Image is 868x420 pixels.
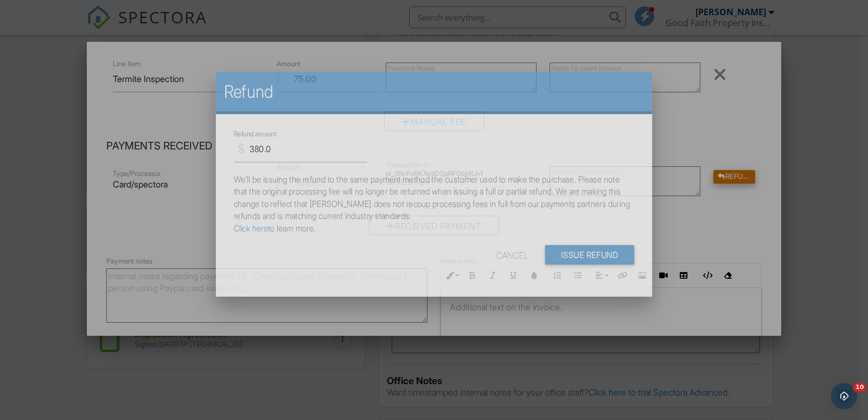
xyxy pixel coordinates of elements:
div: $ [238,140,245,159]
h2: Refund [224,81,644,103]
a: Click here [234,223,268,234]
iframe: Intercom live chat [831,383,857,409]
p: We'll be issuing the refund to the same payment method the customer used to make the purchase. Pl... [234,173,634,234]
input: Issue Refund [545,245,634,265]
span: 10 [853,383,866,392]
div: Cancel [496,245,528,265]
label: Refund amount [234,129,277,139]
